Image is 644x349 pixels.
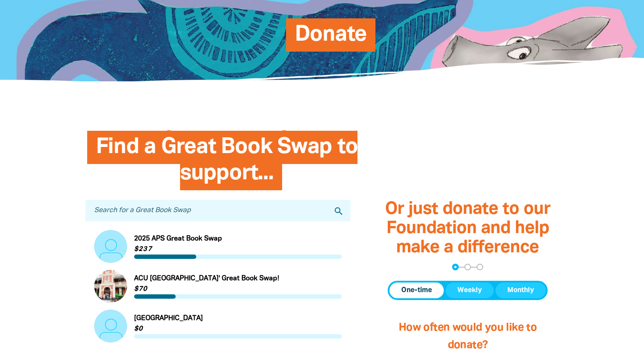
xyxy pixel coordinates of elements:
[452,264,459,270] button: Navigate to step 1 of 3 to enter your donation amount
[507,285,534,296] span: Monthly
[388,281,548,300] div: Donation frequency
[96,137,358,190] span: Find a Great Book Swap to support...
[389,283,444,298] button: One-time
[457,285,482,296] span: Weekly
[333,206,344,216] i: search
[385,201,550,256] span: Or just donate to our Foundation and help make a difference
[464,264,471,270] button: Navigate to step 2 of 3 to enter your details
[295,25,367,52] span: Donate
[401,285,432,296] span: One-time
[446,283,494,298] button: Weekly
[495,283,546,298] button: Monthly
[477,264,483,270] button: Navigate to step 3 of 3 to enter your payment details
